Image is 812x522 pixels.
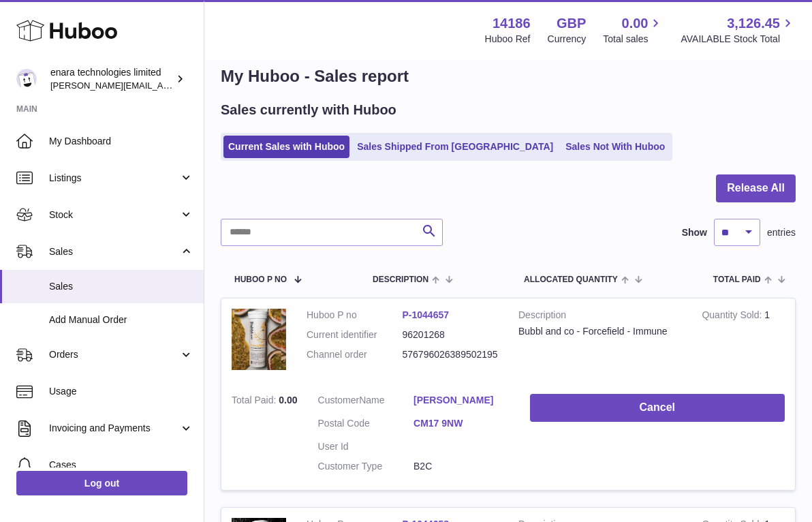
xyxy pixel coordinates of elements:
label: Show [682,226,707,239]
button: Release All [716,174,796,202]
span: 3,126.45 [727,14,780,33]
a: [PERSON_NAME] [413,394,510,407]
span: Stock [49,209,179,221]
td: 1 [691,298,795,384]
a: P-1044657 [403,309,450,320]
div: enara technologies limited [50,66,173,92]
strong: Description [518,309,681,325]
dt: User Id [318,440,414,453]
a: Log out [16,471,187,495]
strong: Total Paid [232,395,279,409]
span: My Dashboard [49,135,193,148]
span: entries [767,226,796,239]
a: Sales Shipped From [GEOGRAPHIC_DATA] [352,136,558,158]
span: Huboo P no [234,275,287,284]
span: Listings [49,172,179,185]
strong: Quantity Sold [702,309,764,324]
span: Customer [318,395,360,405]
a: Sales Not With Huboo [561,136,670,158]
a: CM17 9NW [413,417,510,430]
span: Invoicing and Payments [49,422,179,435]
dd: 96201268 [403,328,499,341]
dd: B2C [413,460,510,473]
span: Add Manual Order [49,313,193,326]
span: Usage [49,385,193,398]
dt: Channel order [307,348,403,361]
dt: Current identifier [307,328,403,341]
span: AVAILABLE Stock Total [681,33,796,46]
a: 0.00 Total sales [603,14,663,46]
span: 0.00 [622,14,649,33]
span: Sales [49,280,193,293]
dd: 576796026389502195 [403,348,499,361]
span: [PERSON_NAME][EMAIL_ADDRESS][DOMAIN_NAME] [50,80,273,91]
dt: Customer Type [318,460,414,473]
strong: GBP [557,14,586,33]
div: Huboo Ref [485,33,531,46]
h1: My Huboo - Sales report [221,65,796,87]
h2: Sales currently with Huboo [221,101,396,119]
strong: 14186 [493,14,531,33]
span: Sales [49,245,179,258]
button: Cancel [530,394,785,422]
dt: Postal Code [318,417,414,433]
dt: Huboo P no [307,309,403,322]
div: Bubbl and co - Forcefield - Immune [518,325,681,338]
span: Orders [49,348,179,361]
img: 141861747480430.jpg [232,309,286,370]
span: ALLOCATED Quantity [524,275,618,284]
span: Description [373,275,428,284]
span: 0.00 [279,395,297,405]
span: Cases [49,459,193,472]
a: 3,126.45 AVAILABLE Stock Total [681,14,796,46]
img: Dee@enara.co [16,69,37,89]
span: Total sales [603,33,663,46]
dt: Name [318,394,414,410]
div: Currency [548,33,587,46]
span: Total paid [713,275,761,284]
a: Current Sales with Huboo [223,136,349,158]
